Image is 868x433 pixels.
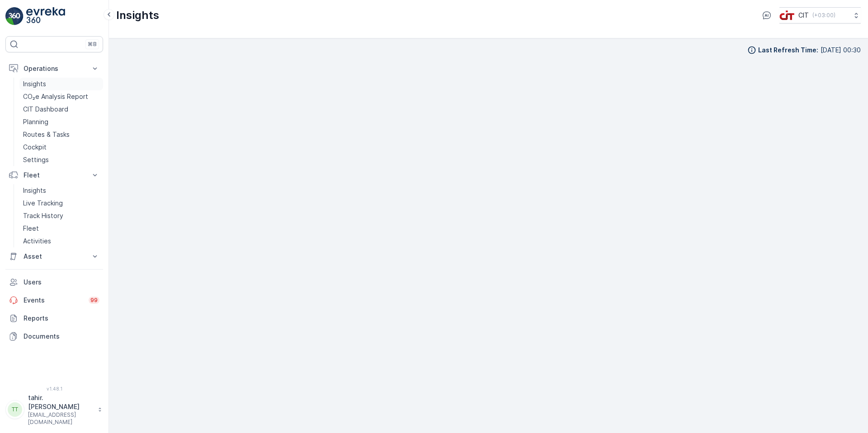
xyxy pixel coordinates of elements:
[23,143,47,152] p: Cockpit
[19,197,103,210] a: Live Tracking
[23,211,63,220] p: Track History
[28,393,93,411] p: tahir.[PERSON_NAME]
[24,296,83,305] p: Events
[23,105,68,114] p: CIT Dashboard
[5,386,103,391] span: v 1.48.1
[5,273,103,291] a: Users
[5,393,103,426] button: TTtahir.[PERSON_NAME][EMAIL_ADDRESS][DOMAIN_NAME]
[19,141,103,154] a: Cockpit
[5,327,103,345] a: Documents
[23,92,88,101] p: CO₂e Analysis Report
[23,186,46,195] p: Insights
[19,116,103,128] a: Planning
[5,247,103,265] button: Asset
[24,278,99,287] p: Users
[19,154,103,166] a: Settings
[5,60,103,78] button: Operations
[5,7,24,25] img: logo
[19,90,103,103] a: CO₂e Analysis Report
[779,10,795,20] img: cit-logo_pOk6rL0.png
[758,46,818,55] p: Last Refresh Time :
[19,222,103,235] a: Fleet
[5,291,103,309] a: Events99
[24,64,85,73] p: Operations
[24,171,85,180] p: Fleet
[24,332,99,341] p: Documents
[23,237,51,246] p: Activities
[28,411,93,426] p: [EMAIL_ADDRESS][DOMAIN_NAME]
[5,166,103,184] button: Fleet
[19,184,103,197] a: Insights
[23,130,70,139] p: Routes & Tasks
[19,78,103,90] a: Insights
[23,199,63,208] p: Live Tracking
[24,252,85,261] p: Asset
[24,314,99,323] p: Reports
[88,41,97,48] p: ⌘B
[116,8,159,23] p: Insights
[798,11,809,20] p: CIT
[19,235,103,247] a: Activities
[23,155,49,164] p: Settings
[19,210,103,222] a: Track History
[90,297,98,304] p: 99
[23,117,48,126] p: Planning
[19,128,103,141] a: Routes & Tasks
[5,309,103,327] a: Reports
[8,402,22,417] div: TT
[779,7,861,23] button: CIT(+03:00)
[26,7,65,25] img: logo_light-DOdMpM7g.png
[812,12,835,19] p: ( +03:00 )
[821,46,861,55] p: [DATE] 00:30
[19,103,103,116] a: CIT Dashboard
[23,224,39,233] p: Fleet
[23,79,46,88] p: Insights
